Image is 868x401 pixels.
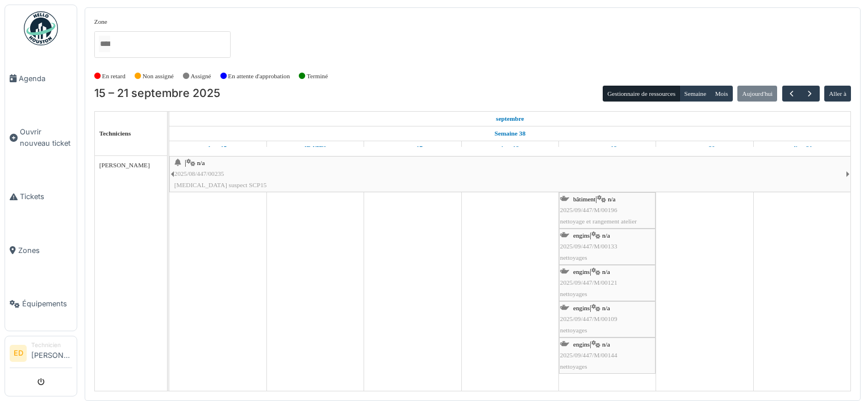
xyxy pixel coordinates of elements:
a: 16 septembre 2025 [302,141,329,155]
a: Semaine 38 [492,126,528,141]
span: nettoyage et rangement atelier [560,218,637,225]
span: n/a [608,196,616,202]
span: Tickets [20,191,72,202]
div: | [560,267,654,299]
a: 15 septembre 2025 [493,112,527,126]
span: Techniciens [99,130,131,137]
button: Gestionnaire de ressources [603,86,680,102]
h2: 15 – 21 septembre 2025 [94,87,220,100]
label: En attente d'approbation [228,71,290,81]
span: Agenda [19,73,72,84]
span: engins [573,232,590,239]
div: | [560,303,654,336]
span: Ouvrir nouveau ticket [20,126,72,148]
span: n/a [602,305,610,311]
span: nettoyages [560,290,587,297]
span: Zones [18,245,72,256]
span: n/a [602,341,610,348]
button: Mois [710,86,733,102]
li: ED [10,345,27,362]
button: Semaine [679,86,711,102]
span: engins [573,341,590,348]
a: Équipements [5,277,77,331]
span: 2025/09/447/M/00133 [560,243,617,250]
a: 19 septembre 2025 [595,141,620,155]
span: nettoyages [560,254,587,261]
a: Ouvrir nouveau ticket [5,105,77,170]
span: 2025/09/447/M/00109 [560,315,617,322]
img: Badge_color-CXgf-gQk.svg [24,11,58,45]
a: Agenda [5,52,77,105]
label: Zone [94,17,107,27]
span: Équipements [22,298,72,309]
a: 17 septembre 2025 [400,141,425,155]
span: 2025/09/447/M/00144 [560,352,617,358]
button: Aujourd'hui [737,86,777,102]
a: 18 septembre 2025 [498,141,522,155]
input: Tous [99,36,110,52]
span: nettoyages [560,327,587,334]
span: [PERSON_NAME] [99,162,150,168]
label: Terminé [307,71,328,81]
div: | [560,339,654,372]
span: nettoyages [560,363,587,370]
li: [PERSON_NAME] [31,341,72,365]
button: Aller à [824,86,851,102]
a: 20 septembre 2025 [692,141,718,155]
span: n/a [602,232,610,239]
a: 15 septembre 2025 [206,141,229,155]
div: | [174,158,846,191]
a: 21 septembre 2025 [790,141,815,155]
div: | [560,230,654,263]
div: | [560,194,654,227]
div: Technicien [31,341,72,349]
button: Précédent [782,86,801,102]
span: engins [573,305,590,311]
a: Zones [5,223,77,277]
span: 2025/09/447/M/00196 [560,206,617,213]
span: 2025/09/447/M/00121 [560,279,617,286]
span: 2025/08/447/00235 [174,170,224,177]
label: Non assigné [143,71,174,81]
span: n/a [602,268,610,275]
a: Tickets [5,170,77,223]
span: bâtiment [573,196,595,202]
span: engins [573,268,590,275]
span: n/a [197,159,205,166]
label: En retard [102,71,126,81]
button: Suivant [800,86,819,102]
a: ED Technicien[PERSON_NAME] [10,341,72,368]
span: [MEDICAL_DATA] suspect SCP15 [174,181,267,188]
label: Assigné [191,71,211,81]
